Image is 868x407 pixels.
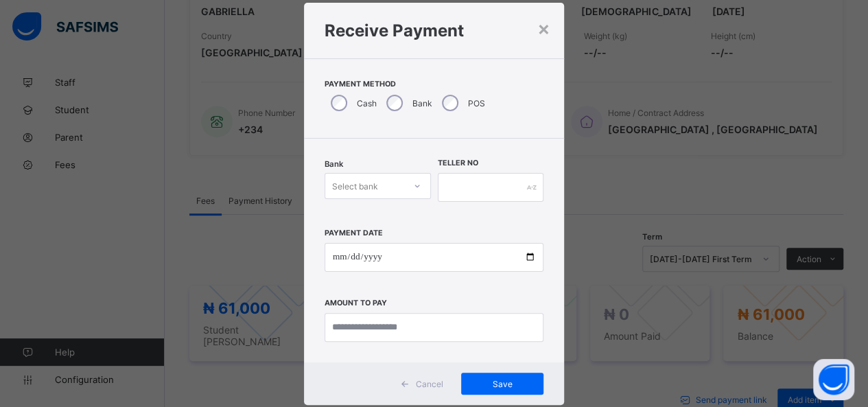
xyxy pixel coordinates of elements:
[325,299,387,307] label: Amount to pay
[438,159,478,167] label: Teller No
[325,21,544,40] h1: Receive Payment
[357,98,377,108] label: Cash
[468,98,485,108] label: POS
[412,98,432,108] label: Bank
[537,16,550,40] div: ×
[332,173,378,199] div: Select bank
[471,379,533,389] span: Save
[325,229,383,237] label: Payment Date
[325,80,544,89] span: Payment Method
[813,359,854,400] button: Open asap
[325,159,343,169] span: Bank
[416,379,443,389] span: Cancel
